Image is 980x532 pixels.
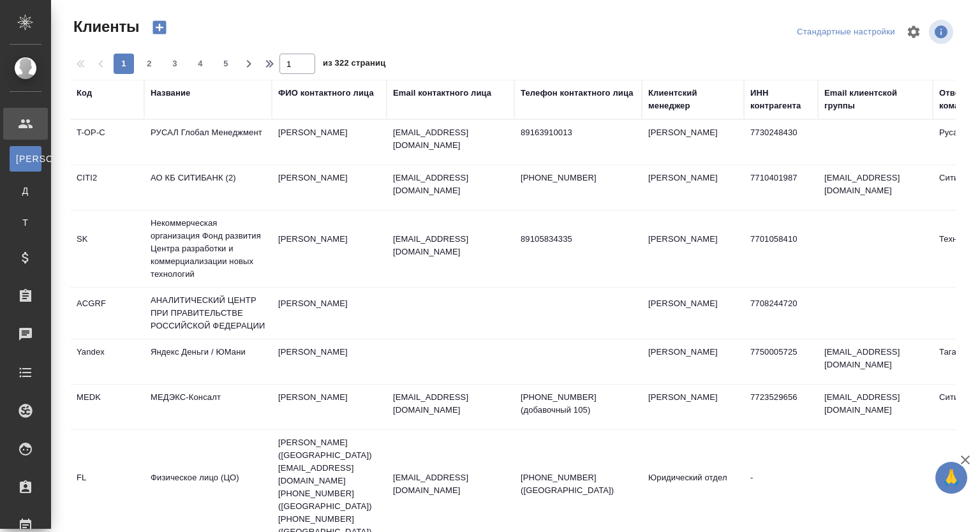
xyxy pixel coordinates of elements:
p: [PHONE_NUMBER] (добавочный 105) [521,391,635,417]
td: ACGRF [70,291,144,336]
a: Т [10,210,41,235]
td: [PERSON_NAME] [272,385,387,429]
td: [PERSON_NAME] [642,165,744,210]
button: 4 [190,54,211,74]
span: 🙏 [940,464,962,491]
div: Телефон контактного лица [521,87,634,100]
td: [PERSON_NAME] [272,226,387,271]
button: 5 [216,54,236,74]
td: CITI2 [70,165,144,210]
td: [PERSON_NAME] [272,339,387,384]
p: [EMAIL_ADDRESS][DOMAIN_NAME] [393,471,508,497]
td: [PERSON_NAME] [272,165,387,210]
td: [PERSON_NAME] [272,120,387,165]
td: Некоммерческая организация Фонд развития Центра разработки и коммерциализации новых технологий [144,211,272,287]
td: МЕДЭКС-Консалт [144,385,272,429]
div: ИНН контрагента [750,87,812,112]
span: Настроить таблицу [898,17,929,47]
div: Клиентский менеджер [648,87,738,112]
span: 4 [190,57,211,70]
p: [EMAIL_ADDRESS][DOMAIN_NAME] [393,233,508,258]
td: FL [70,465,144,510]
td: АО КБ СИТИБАНК (2) [144,165,272,210]
p: 89163910013 [521,126,635,139]
p: [EMAIL_ADDRESS][DOMAIN_NAME] [393,391,508,417]
a: Д [10,178,41,203]
td: 7730248430 [744,120,818,165]
button: 2 [139,54,160,74]
p: [PHONE_NUMBER] ([GEOGRAPHIC_DATA]) [521,471,635,497]
td: [EMAIL_ADDRESS][DOMAIN_NAME] [818,385,933,429]
td: Физическое лицо (ЦО) [144,465,272,510]
td: Яндекс Деньги / ЮМани [144,339,272,384]
td: [PERSON_NAME] [642,385,744,429]
span: Т [16,216,35,229]
td: РУСАЛ Глобал Менеджмент [144,120,272,165]
span: Д [16,184,35,197]
td: [PERSON_NAME] [642,226,744,271]
div: Email клиентской группы [824,87,926,112]
span: 3 [165,57,185,70]
div: Email контактного лица [393,87,491,100]
p: [EMAIL_ADDRESS][DOMAIN_NAME] [393,126,508,152]
td: SK [70,226,144,271]
td: Yandex [70,339,144,384]
td: [EMAIL_ADDRESS][DOMAIN_NAME] [818,339,933,384]
td: MEDK [70,385,144,429]
span: Посмотреть информацию [929,20,956,44]
div: Код [77,87,92,100]
td: 7710401987 [744,165,818,210]
p: [PHONE_NUMBER] [521,172,635,184]
td: 7723529656 [744,385,818,429]
td: - [744,465,818,510]
span: из 322 страниц [323,55,385,74]
td: 7701058410 [744,226,818,271]
span: Клиенты [70,17,139,37]
td: 7750005725 [744,339,818,384]
td: [PERSON_NAME] [642,339,744,384]
td: Юридический отдел [642,465,744,510]
td: 7708244720 [744,291,818,336]
td: T-OP-C [70,120,144,165]
span: [PERSON_NAME] [16,152,35,165]
p: 89105834335 [521,233,635,246]
a: [PERSON_NAME] [10,146,41,172]
div: split button [794,22,898,42]
button: 3 [165,54,185,74]
td: [EMAIL_ADDRESS][DOMAIN_NAME] [818,165,933,210]
span: 2 [139,57,160,70]
div: Название [151,87,190,100]
td: [PERSON_NAME] [642,291,744,336]
button: Создать [144,17,175,38]
td: [PERSON_NAME] [642,120,744,165]
td: [PERSON_NAME] [272,291,387,336]
td: АНАЛИТИЧЕСКИЙ ЦЕНТР ПРИ ПРАВИТЕЛЬСТВЕ РОССИЙСКОЙ ФЕДЕРАЦИИ [144,288,272,339]
button: 🙏 [935,462,967,494]
span: 5 [216,57,236,70]
div: ФИО контактного лица [278,87,374,100]
p: [EMAIL_ADDRESS][DOMAIN_NAME] [393,172,508,197]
